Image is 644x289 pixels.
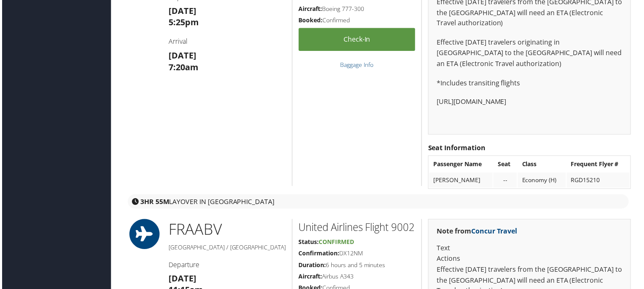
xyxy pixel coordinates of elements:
[437,78,624,89] p: *Includes transiting flights
[519,158,567,173] th: Class
[429,144,486,153] strong: Seat Information
[494,158,518,173] th: Seat
[168,245,285,253] h5: [GEOGRAPHIC_DATA] / [GEOGRAPHIC_DATA]
[298,16,416,25] h5: Confirmed
[298,251,339,259] strong: Confirmation:
[168,50,196,61] strong: [DATE]
[298,222,416,236] h2: United Airlines Flight 9002
[298,16,322,24] strong: Booked:
[519,174,567,189] td: Economy (H)
[568,158,631,173] th: Frequent Flyer #
[298,5,416,13] h5: Boeing 777-300
[298,5,322,13] strong: Aircraft:
[168,17,198,28] strong: 5:25pm
[298,274,322,282] strong: Aircraft:
[139,198,168,207] strong: 3HR 55M
[168,220,285,241] h1: FRA ABV
[298,251,416,259] h5: DX12NM
[568,174,631,189] td: RGD15210
[437,97,624,108] p: [URL][DOMAIN_NAME]
[298,274,416,282] h5: Airbus A343
[298,262,326,270] strong: Duration:
[298,239,319,247] strong: Status:
[472,228,518,237] a: Concur Travel
[437,37,624,70] p: Effective [DATE] travelers originating in [GEOGRAPHIC_DATA] to the [GEOGRAPHIC_DATA] will need an...
[298,28,416,51] a: Check-in
[126,196,631,210] div: layover in [GEOGRAPHIC_DATA]
[168,37,285,46] h4: Arrival
[168,274,196,286] strong: [DATE]
[430,158,494,173] th: Passenger Name
[168,262,285,271] h4: Departure
[430,174,494,189] td: [PERSON_NAME]
[168,62,198,73] strong: 7:20am
[499,178,514,185] div: --
[437,228,518,237] strong: Note from
[340,61,374,69] a: Baggage Info
[319,239,354,247] span: Confirmed
[298,262,416,271] h5: 6 hours and 5 minutes
[168,5,196,16] strong: [DATE]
